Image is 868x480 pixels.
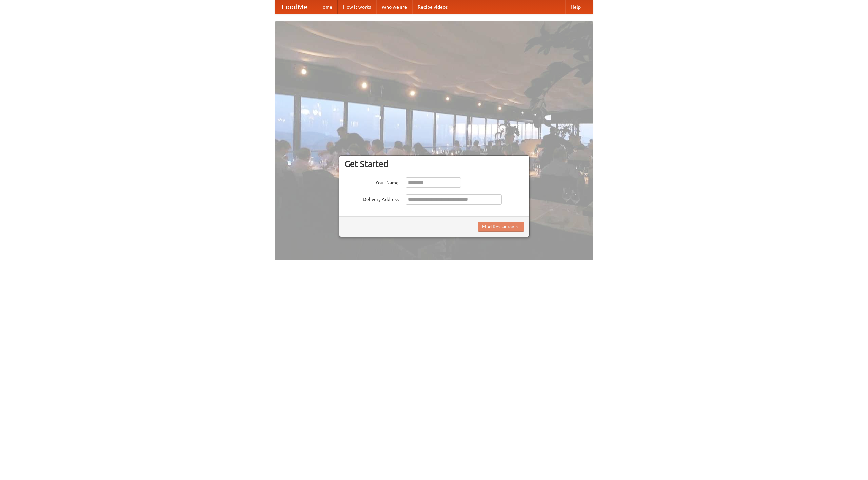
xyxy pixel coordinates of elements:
button: Find Restaurants! [478,222,524,232]
a: Recipe videos [412,0,453,14]
a: FoodMe [275,0,314,14]
a: Who we are [376,0,412,14]
a: How it works [338,0,376,14]
h3: Get Started [344,159,524,169]
a: Home [314,0,338,14]
label: Delivery Address [344,194,399,203]
label: Your Name [344,177,399,186]
a: Help [565,0,586,14]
